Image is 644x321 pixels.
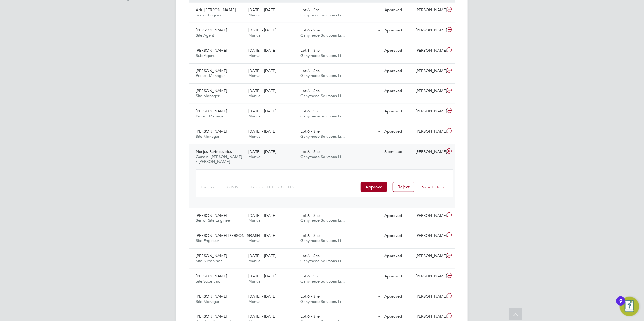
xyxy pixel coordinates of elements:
[351,211,382,221] div: -
[422,184,444,190] a: View Details
[382,46,414,56] div: Approved
[382,271,414,281] div: Approved
[196,134,219,139] span: Site Manager
[196,279,222,284] span: Site Supervisor
[351,292,382,302] div: -
[196,28,227,33] span: [PERSON_NAME]
[248,93,261,98] span: Manual
[301,68,320,73] span: Lot 6 - Site
[248,68,276,73] span: [DATE] - [DATE]
[393,182,414,192] button: Reject
[248,73,261,78] span: Manual
[301,218,345,223] span: Ganymede Solutions Li…
[196,213,227,218] span: [PERSON_NAME]
[414,46,445,56] div: [PERSON_NAME]
[414,211,445,221] div: [PERSON_NAME]
[248,154,261,159] span: Manual
[351,271,382,281] div: -
[248,129,276,134] span: [DATE] - [DATE]
[196,218,231,223] span: Senior Site Engineer
[382,251,414,261] div: Approved
[248,218,261,223] span: Manual
[414,292,445,302] div: [PERSON_NAME]
[196,114,225,119] span: Project Manager
[414,86,445,96] div: [PERSON_NAME]
[361,182,387,192] button: Approve
[196,108,227,114] span: [PERSON_NAME]
[382,5,414,15] div: Approved
[351,127,382,137] div: -
[248,88,276,93] span: [DATE] - [DATE]
[619,301,622,309] div: 9
[248,149,276,154] span: [DATE] - [DATE]
[248,238,261,243] span: Manual
[382,292,414,302] div: Approved
[382,147,414,157] div: Submitted
[196,273,227,279] span: [PERSON_NAME]
[620,297,639,316] button: Open Resource Center, 9 new notifications
[351,86,382,96] div: -
[414,127,445,137] div: [PERSON_NAME]
[248,134,261,139] span: Manual
[196,7,236,12] span: Adu [PERSON_NAME]
[196,48,227,53] span: [PERSON_NAME]
[301,7,320,12] span: Lot 6 - Site
[301,314,320,319] span: Lot 6 - Site
[382,231,414,241] div: Approved
[351,231,382,241] div: -
[248,299,261,304] span: Manual
[248,53,261,58] span: Manual
[414,231,445,241] div: [PERSON_NAME]
[301,273,320,279] span: Lot 6 - Site
[196,258,222,263] span: Site Supervisor
[248,33,261,38] span: Manual
[414,66,445,76] div: [PERSON_NAME]
[301,53,345,58] span: Ganymede Solutions Li…
[196,129,227,134] span: [PERSON_NAME]
[301,93,345,98] span: Ganymede Solutions Li…
[196,314,227,319] span: [PERSON_NAME]
[196,73,225,78] span: Project Manager
[351,25,382,35] div: -
[248,253,276,258] span: [DATE] - [DATE]
[301,213,320,218] span: Lot 6 - Site
[248,48,276,53] span: [DATE] - [DATE]
[196,12,223,18] span: Senior Engineer
[382,25,414,35] div: Approved
[301,294,320,299] span: Lot 6 - Site
[248,7,276,12] span: [DATE] - [DATE]
[196,294,227,299] span: [PERSON_NAME]
[248,314,276,319] span: [DATE] - [DATE]
[301,149,320,154] span: Lot 6 - Site
[382,66,414,76] div: Approved
[414,5,445,15] div: [PERSON_NAME]
[301,88,320,93] span: Lot 6 - Site
[196,253,227,258] span: [PERSON_NAME]
[301,299,345,304] span: Ganymede Solutions Li…
[301,129,320,134] span: Lot 6 - Site
[351,46,382,56] div: -
[301,48,320,53] span: Lot 6 - Site
[382,127,414,137] div: Approved
[301,279,345,284] span: Ganymede Solutions Li…
[248,28,276,33] span: [DATE] - [DATE]
[248,273,276,279] span: [DATE] - [DATE]
[301,233,320,238] span: Lot 6 - Site
[414,25,445,35] div: [PERSON_NAME]
[201,182,250,192] div: Placement ID: 280606
[248,233,276,238] span: [DATE] - [DATE]
[196,299,219,304] span: Site Manager
[196,68,227,73] span: [PERSON_NAME]
[301,28,320,33] span: Lot 6 - Site
[301,258,345,263] span: Ganymede Solutions Li…
[414,251,445,261] div: [PERSON_NAME]
[301,238,345,243] span: Ganymede Solutions Li…
[301,73,345,78] span: Ganymede Solutions Li…
[196,149,232,154] span: Nerijus Burbulevicius
[196,233,260,238] span: [PERSON_NAME] [PERSON_NAME]
[196,238,219,243] span: Site Engineer
[351,5,382,15] div: -
[351,251,382,261] div: -
[382,211,414,221] div: Approved
[196,93,219,98] span: Site Manager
